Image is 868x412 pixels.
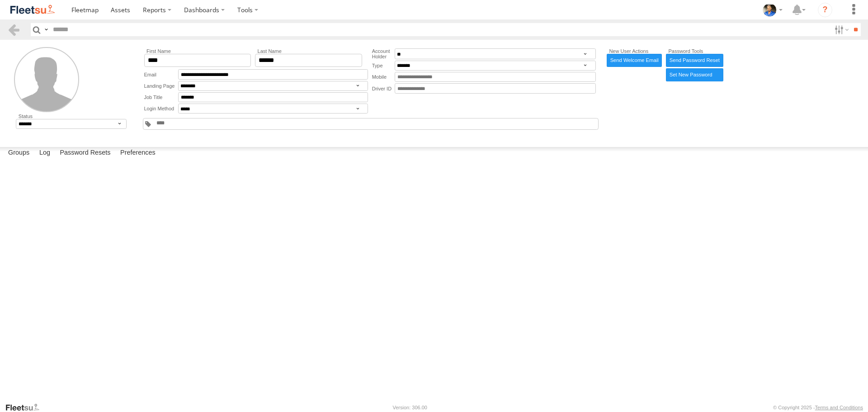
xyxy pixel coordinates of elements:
label: Password Tools [666,48,723,54]
label: Groups [4,147,34,160]
label: Account Holder [372,48,395,59]
label: Search Query [42,23,50,36]
label: Mobile [372,72,395,82]
img: fleetsu-logo-horizontal.svg [9,4,56,16]
a: Back to previous Page [7,23,20,36]
label: Manually enter new password [666,68,723,81]
label: Job Title [144,92,178,103]
div: Version: 306.00 [393,405,427,410]
label: Preferences [116,147,160,160]
a: Visit our Website [5,403,47,412]
div: Matt Draper [759,3,786,17]
i: ? [818,3,832,17]
a: Terms and Conditions [815,405,863,410]
label: Login Method [144,104,178,114]
label: Last Name [255,48,362,54]
label: First Name [144,48,251,54]
label: Driver ID [372,83,395,94]
label: New User Actions [607,48,662,54]
label: Password Resets [55,147,115,160]
label: Email [144,69,178,80]
div: © Copyright 2025 - [773,405,863,410]
a: Send Password Reset [666,54,723,67]
label: Log [35,147,55,160]
label: Search Filter Options [831,23,850,36]
a: Send Welcome Email [607,54,662,67]
label: Type [372,61,395,71]
label: Landing Page [144,81,178,91]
